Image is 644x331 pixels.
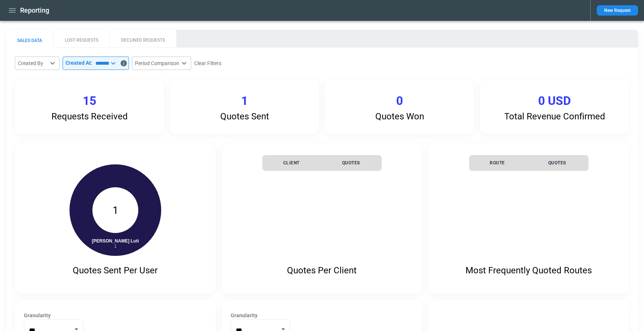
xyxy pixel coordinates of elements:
[53,30,110,48] button: LOST REQUESTS
[6,30,53,48] button: SALES DATA
[20,6,49,15] h1: Reporting
[51,111,128,122] p: Requests Received
[66,60,92,66] p: Created At:
[262,155,382,171] table: simple table
[110,30,176,48] button: DECLINED REQUESTS
[287,265,357,276] p: Quotes Per Client
[504,111,605,122] p: Total Revenue Confirmed
[469,155,526,171] th: Route
[83,94,96,108] p: 15
[220,111,269,122] p: Quotes Sent
[194,59,221,68] button: Clear Filters
[24,312,207,319] label: Granularity
[321,155,382,171] th: Quotes
[114,244,117,249] tspan: 1
[135,60,179,67] div: Period Comparison
[73,265,158,276] p: Quotes Sent Per User
[538,94,571,108] p: 0 USD
[597,5,638,16] button: New Request
[375,111,424,122] p: Quotes Won
[396,94,403,108] p: 0
[120,60,127,67] svg: Data includes activity through 24/08/2025 (end of day UTC)
[92,238,139,244] tspan: [PERSON_NAME] Luti
[526,155,588,171] th: Quotes
[241,94,248,108] p: 1
[262,155,321,171] th: Client
[469,155,588,171] table: simple table
[112,204,118,216] text: 1
[465,265,592,276] p: Most Frequently Quoted Routes
[18,60,48,67] div: Created By
[231,312,414,319] label: Granularity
